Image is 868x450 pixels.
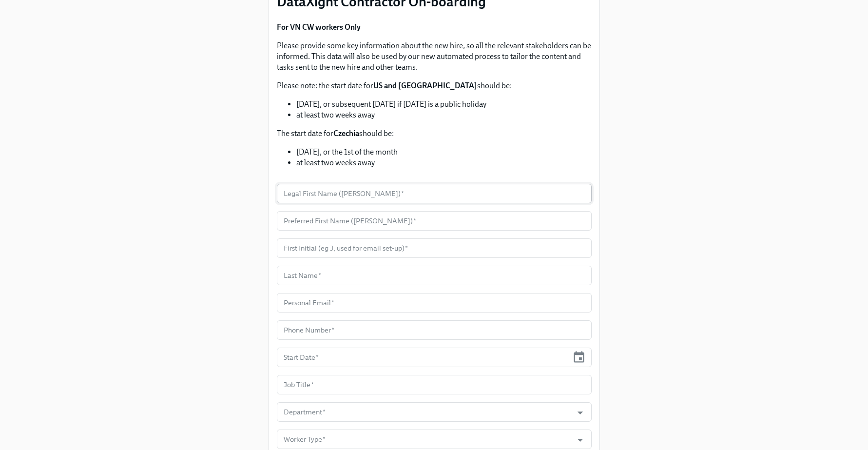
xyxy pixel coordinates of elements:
p: Please note: the start date for should be: [277,80,592,91]
input: MM/DD/YYYY [277,348,569,367]
li: at least two weeks away [296,110,592,120]
p: Please provide some key information about the new hire, so all the relevant stakeholders can be i... [277,40,592,73]
strong: For VN CW workers Only [277,22,361,32]
li: [DATE], or the 1st of the month [296,147,592,157]
li: at least two weeks away [296,157,592,168]
strong: Czechia [333,129,359,138]
li: [DATE], or subsequent [DATE] if [DATE] is a public holiday [296,99,592,110]
button: Open [573,432,588,448]
strong: US and [GEOGRAPHIC_DATA] [373,81,477,90]
button: Open [573,405,588,420]
p: The start date for should be: [277,128,592,139]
